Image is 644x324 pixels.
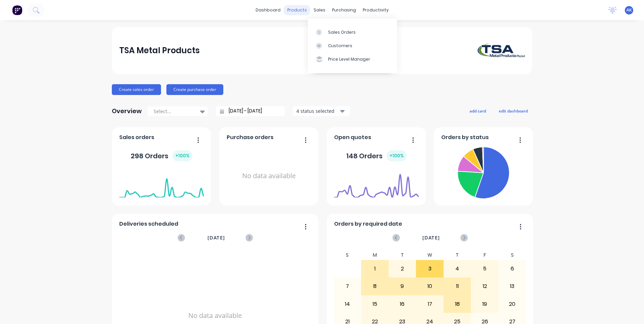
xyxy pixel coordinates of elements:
span: Deliveries scheduled [119,220,178,228]
div: 15 [361,296,388,313]
span: Open quotes [334,133,371,141]
div: 9 [389,278,416,295]
a: Customers [308,39,397,53]
div: 14 [334,296,361,313]
div: No data available [227,144,311,208]
div: + 100 % [387,150,407,161]
div: purchasing [329,5,359,15]
div: 5 [471,260,498,277]
span: Purchase orders [227,133,273,141]
div: + 100 % [172,150,192,161]
div: S [498,250,526,260]
div: 3 [416,260,443,277]
div: productivity [359,5,392,15]
div: Sales Orders [328,29,356,35]
div: 6 [499,260,526,277]
div: 12 [471,278,498,295]
div: S [334,250,361,260]
div: products [284,5,310,15]
div: 298 Orders [131,150,192,161]
div: T [444,250,471,260]
div: 2 [389,260,416,277]
div: 8 [361,278,388,295]
div: 10 [416,278,443,295]
div: TSA Metal Products [119,44,200,57]
div: Overview [112,104,142,118]
div: 19 [471,296,498,313]
div: F [471,250,498,260]
div: Customers [328,43,352,49]
div: sales [310,5,329,15]
div: 20 [499,296,526,313]
button: edit dashboard [494,106,532,115]
div: 4 [444,260,471,277]
span: Sales orders [119,133,154,141]
div: 13 [499,278,526,295]
div: 11 [444,278,471,295]
span: [DATE] [207,234,225,241]
span: [DATE] [422,234,440,241]
img: Factory [12,5,22,15]
span: Orders by required date [334,220,402,228]
div: 18 [444,296,471,313]
a: Price Level Manager [308,53,397,66]
div: 7 [334,278,361,295]
div: 148 Orders [346,150,407,161]
div: 17 [416,296,443,313]
a: dashboard [252,5,284,15]
button: Create purchase order [166,84,223,95]
div: M [361,250,389,260]
div: T [389,250,416,260]
div: 16 [389,296,416,313]
div: W [416,250,444,260]
div: Price Level Manager [328,56,370,62]
span: AK [626,7,632,13]
div: 4 status selected [296,107,339,115]
button: Create sales order [112,84,161,95]
img: TSA Metal Products [478,43,525,58]
div: 1 [361,260,388,277]
a: Sales Orders [308,25,397,39]
button: 4 status selected [293,106,350,116]
span: Orders by status [441,133,489,141]
button: add card [465,106,490,115]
